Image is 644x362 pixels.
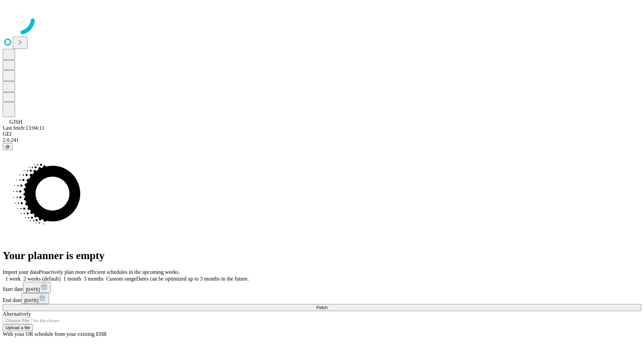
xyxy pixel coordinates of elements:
[3,293,641,304] div: End date
[3,331,107,337] span: With your OR schedule from your existing EHR
[23,282,51,293] button: [DATE]
[3,311,31,317] span: Alternatively
[84,276,104,282] span: 3 months
[3,324,33,331] button: Upload a file
[5,276,21,282] span: 1 week
[3,143,13,150] button: @
[9,119,22,125] span: GJSH
[23,276,61,282] span: 2 weeks (default)
[3,282,641,293] div: Start date
[316,305,327,310] span: Fetch
[21,293,49,304] button: [DATE]
[5,144,10,149] span: @
[3,304,641,311] button: Fetch
[106,276,136,282] span: Custom range
[24,298,38,303] span: [DATE]
[3,269,39,275] span: Import your data
[39,269,180,275] span: Proactively plan more efficient schedules in the upcoming weeks.
[26,287,40,292] span: [DATE]
[136,276,249,282] span: Dates can be optimized up to 3 months in the future.
[3,125,44,131] span: Last fetch: 13:04:11
[63,276,81,282] span: 1 month
[3,137,641,143] div: 2.0.241
[3,249,641,262] h1: Your planner is empty
[3,131,641,137] div: GEI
